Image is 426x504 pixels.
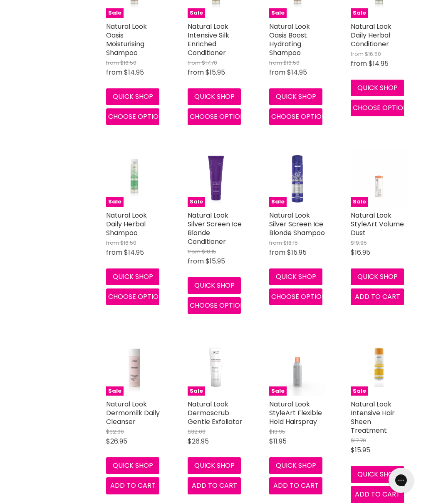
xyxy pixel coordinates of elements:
button: Quick shop [188,457,241,474]
span: from [188,248,201,256]
button: Choose options [269,108,322,125]
span: Sale [106,197,124,207]
span: Sale [351,197,368,207]
span: Choose options [271,292,330,301]
span: Choose options [108,112,167,121]
a: Natural Look Dermomilk Daily Cleanser [106,399,160,426]
span: Sale [188,197,205,207]
button: Choose options [106,288,159,305]
button: Choose options [269,288,322,305]
span: from [106,248,122,257]
span: $17.70 [351,436,366,444]
button: Quick shop [269,88,322,105]
img: Natural Look Daily Herbal Shampoo [116,150,154,207]
span: Add to cart [355,489,400,499]
button: Quick shop [269,268,322,285]
span: Sale [106,386,124,396]
img: Natural Look Dermomilk Daily Cleanser [106,339,163,396]
span: $26.95 [106,436,127,446]
span: Add to cart [192,481,237,490]
a: Natural Look Daily Herbal Shampoo [106,211,147,238]
img: Natural Look Silver Screen Ice Blonde Shampoo [269,150,326,207]
span: $26.95 [188,436,209,446]
a: Natural Look Silver Screen Ice Blonde Shampoo [269,211,325,238]
button: Choose options [188,108,241,125]
button: Quick shop [188,277,241,294]
a: Natural Look StyleArt Volume Dust [351,211,404,238]
span: Add to cart [355,292,400,301]
span: Add to cart [273,481,319,490]
span: $14.95 [124,248,144,257]
span: Sale [351,386,368,396]
span: Sale [269,197,287,207]
span: from [269,248,285,257]
img: Natural Look StyleArt Volume Dust [351,150,407,207]
button: Quick shop [106,88,159,105]
a: Natural Look StyleArt Flexible Hold Hairspray [269,399,322,426]
a: Natural Look Silver Screen Ice Blonde ShampooSale [269,150,326,207]
span: $16.50 [120,239,136,247]
button: Choose options [106,108,159,125]
img: Natural Look Dermoscrub Gentle Exfoliator [188,339,244,396]
a: Natural Look Daily Herbal ShampooSale [106,150,163,207]
span: Choose options [190,112,248,121]
span: $15.95 [206,256,225,266]
span: $16.95 [351,248,370,257]
button: Choose options [188,297,241,314]
span: Choose options [108,292,167,301]
span: from [188,256,204,266]
button: Add to cart [106,477,159,494]
button: Quick shop [188,88,241,105]
a: Natural Look Intensive Hair Sheen TreatmentSale [351,339,407,396]
button: Quick shop [351,466,404,483]
a: Natural Look Intensive Hair Sheen Treatment [351,399,395,435]
span: from [269,239,282,247]
span: Sale [188,386,205,396]
iframe: Gorgias live chat messenger [384,465,418,496]
button: Add to cart [188,477,241,494]
span: $32.00 [106,428,124,436]
button: Quick shop [106,457,159,474]
button: Quick shop [269,457,322,474]
button: Quick shop [351,268,404,285]
img: Natural Look Silver Screen Ice Blonde Conditioner [188,150,244,207]
a: Natural Look Silver Screen Ice Blonde ConditionerSale [188,150,244,207]
span: $32.00 [188,428,206,436]
button: Add to cart [351,288,404,305]
span: Choose options [190,301,248,310]
button: Add to cart [269,477,322,494]
span: $18.15 [202,248,216,256]
button: Add to cart [351,486,404,503]
a: Natural Look Dermomilk Daily CleanserSale [106,339,163,396]
a: Natural Look StyleArt Flexible Hold HairspraySale [269,339,326,396]
a: Natural Look Dermoscrub Gentle Exfoliator [188,399,243,426]
span: Sale [269,386,287,396]
span: from [106,239,119,247]
span: Choose options [353,103,411,113]
a: Natural Look StyleArt Volume DustSale [351,150,407,207]
a: Natural Look Silver Screen Ice Blonde Conditioner [188,211,242,246]
span: $11.95 [269,436,287,446]
span: Add to cart [110,481,156,490]
button: Quick shop [106,268,159,285]
span: $19.95 [351,239,367,247]
img: Natural Look Intensive Hair Sheen Treatment [360,339,398,396]
span: $13.95 [269,428,285,436]
span: $15.95 [287,248,307,257]
span: $18.15 [283,239,298,247]
a: Natural Look Dermoscrub Gentle ExfoliatorSale [188,339,244,396]
span: Choose options [271,112,330,121]
button: Choose options [351,100,404,116]
img: Natural Look StyleArt Flexible Hold Hairspray [269,339,326,396]
span: $15.95 [351,445,370,455]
